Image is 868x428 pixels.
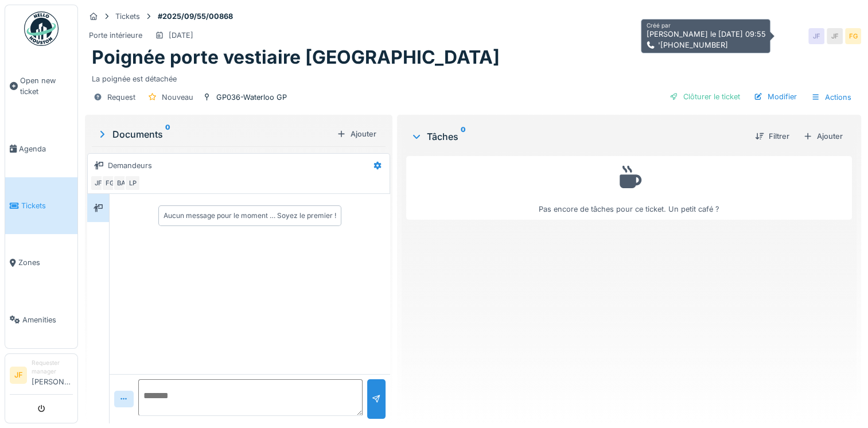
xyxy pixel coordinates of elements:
[89,30,142,41] div: Porte intérieure
[153,11,238,22] strong: #2025/09/55/00868
[22,314,73,325] span: Amenities
[96,127,332,141] div: Documents
[10,359,73,395] a: JF Requester manager[PERSON_NAME]
[90,175,106,191] div: JF
[165,127,170,141] sup: 0
[10,367,27,384] li: JF
[808,28,824,44] div: JF
[749,89,801,104] div: Modifier
[124,175,141,191] div: LP
[414,161,844,215] div: Pas encore de tâches pour ce ticket. Un petit café ?
[92,69,854,84] div: La poignée est détachée
[92,46,500,68] h1: Poignée porte vestiaire [GEOGRAPHIC_DATA]
[5,177,77,234] a: Tickets
[799,129,847,144] div: Ajouter
[665,89,745,104] div: Clôturer le ticket
[216,92,287,103] div: GP036-Waterloo GP
[164,211,336,221] div: Aucun message pour le moment … Soyez le premier !
[5,234,77,291] a: Zones
[169,30,193,41] div: [DATE]
[461,130,466,143] sup: 0
[20,75,73,97] span: Open new ticket
[19,143,73,154] span: Agenda
[750,129,794,144] div: Filtrer
[806,89,857,106] div: Actions
[5,291,77,348] a: Amenities
[162,92,193,103] div: Nouveau
[32,359,73,376] div: Requester manager
[18,257,73,268] span: Zones
[411,130,746,143] div: Tâches
[332,126,381,142] div: Ajouter
[107,92,135,103] div: Request
[845,28,861,44] div: FG
[32,359,73,392] li: [PERSON_NAME]
[646,40,765,50] div: '[PHONE_NUMBER]
[113,175,129,191] div: BA
[102,175,118,191] div: FG
[115,11,140,22] div: Tickets
[827,28,843,44] div: JF
[24,11,59,46] img: Badge_color-CXgf-gQk.svg
[646,22,765,29] h6: Créé par
[646,29,765,40] div: [PERSON_NAME] le [DATE] 09:55
[108,160,152,171] div: Demandeurs
[5,120,77,177] a: Agenda
[5,52,77,120] a: Open new ticket
[21,200,73,211] span: Tickets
